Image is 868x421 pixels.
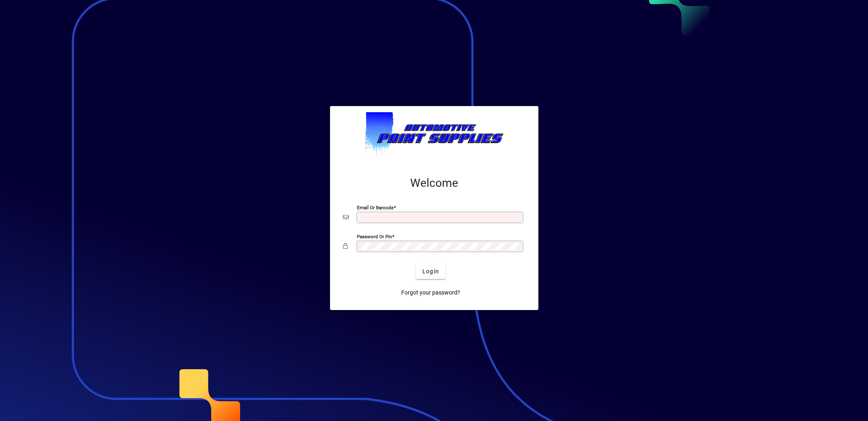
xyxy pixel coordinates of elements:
span: Login [422,267,439,276]
a: Forgot your password? [398,286,464,300]
h2: Welcome [343,176,525,190]
button: Login [416,264,446,279]
span: Forgot your password? [401,288,460,297]
mat-label: Email or Barcode [357,204,394,210]
mat-label: Password or Pin [357,233,392,239]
